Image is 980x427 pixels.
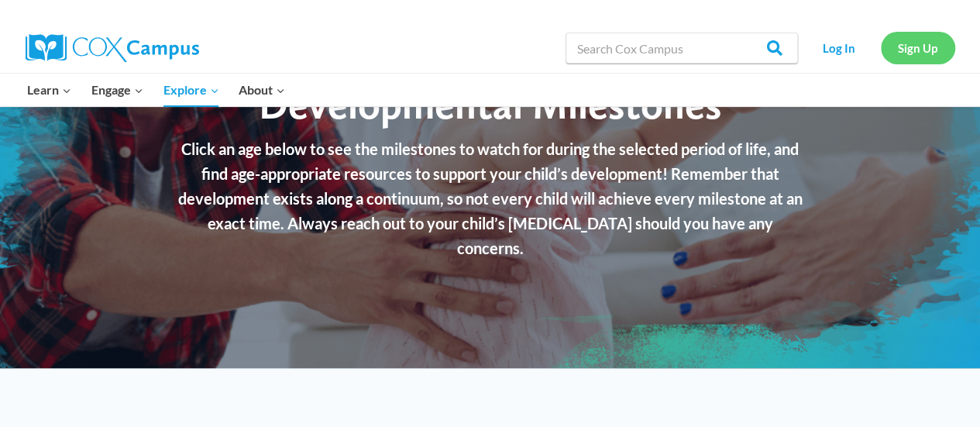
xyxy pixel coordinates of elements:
[81,74,153,106] button: Child menu of Engage
[26,34,199,62] img: Cox Campus
[18,74,82,106] button: Child menu of Learn
[18,74,295,106] nav: Primary Navigation
[259,80,721,129] span: Developmental Milestones
[806,32,955,64] nav: Secondary Navigation
[153,74,229,106] button: Child menu of Explore
[806,32,873,64] a: Log In
[881,32,955,64] a: Sign Up
[177,136,804,260] p: Click an age below to see the milestones to watch for during the selected period of life, and fin...
[229,74,295,106] button: Child menu of About
[566,33,798,64] input: Search Cox Campus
